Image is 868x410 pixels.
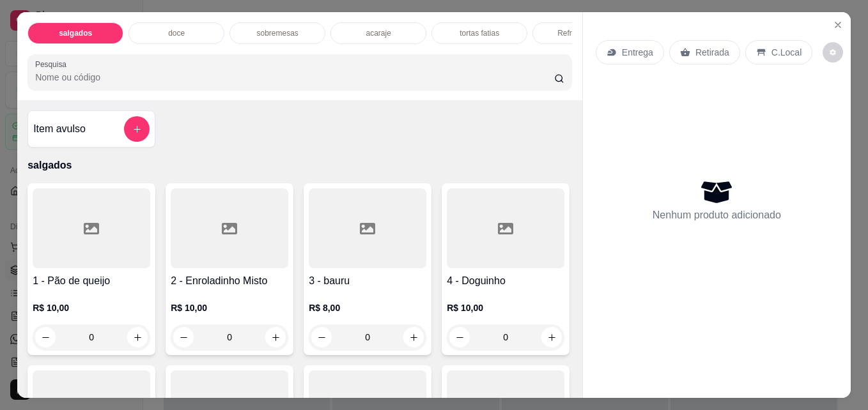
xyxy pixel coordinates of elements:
p: Nenhum produto adicionado [653,208,781,223]
p: C.Local [771,46,802,59]
p: salgados [27,158,572,173]
input: Pesquisa [35,71,554,84]
h4: 1 - Pão de queijo [33,273,150,289]
h4: 3 - bauru [309,273,426,289]
p: R$ 10,00 [33,301,150,314]
button: increase-product-quantity [127,327,148,347]
button: decrease-product-quantity [311,327,332,347]
p: R$ 8,00 [309,301,426,314]
p: sobremesas [256,28,298,38]
button: decrease-product-quantity [823,42,843,63]
p: salgados [59,28,92,38]
p: Retirada [695,46,729,59]
p: Refrigerantes [557,28,603,38]
p: R$ 10,00 [447,301,564,314]
h4: Item avulso [33,121,86,137]
p: doce [168,28,185,38]
button: decrease-product-quantity [35,327,56,347]
label: Pesquisa [35,59,71,70]
button: add-separate-item [124,116,150,142]
p: tortas fatias [460,28,499,38]
button: increase-product-quantity [541,327,562,347]
button: increase-product-quantity [265,327,286,347]
button: Close [828,15,848,35]
h4: 4 - Doguinho [447,273,564,289]
button: decrease-product-quantity [173,327,194,347]
button: increase-product-quantity [403,327,424,347]
p: Entrega [622,46,653,59]
p: R$ 10,00 [171,301,288,314]
p: acaraje [366,28,391,38]
button: decrease-product-quantity [449,327,470,347]
h4: 2 - Enroladinho Misto [171,273,288,289]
